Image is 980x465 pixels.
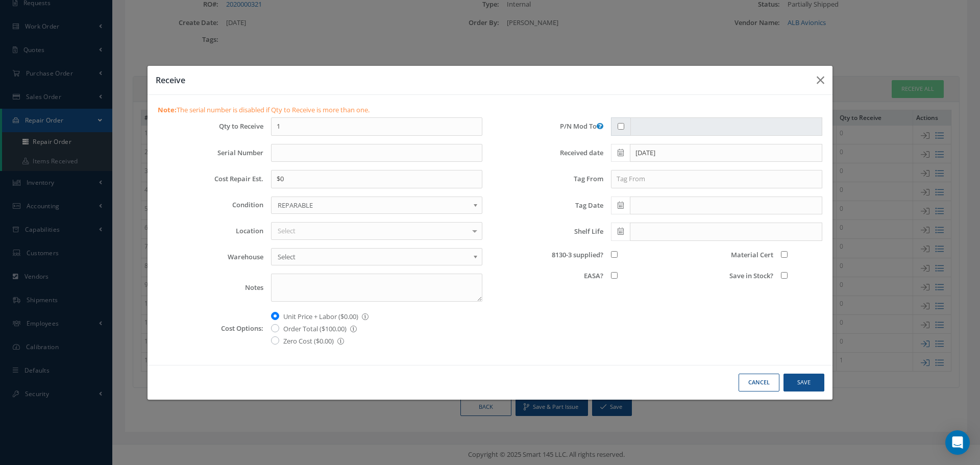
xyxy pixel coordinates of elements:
[783,374,824,391] button: Save
[490,123,603,130] label: P/N Mod To
[283,334,344,347] label: Zero Cost ($0.00)
[158,105,177,114] strong: Note:
[283,310,369,322] label: Unit Price + Labor ($0.00)
[150,149,263,157] label: Serial Number
[150,123,263,130] label: Qty to Receive
[490,175,603,183] label: Tag From
[283,322,357,334] label: Order Total ($100.00)
[660,251,773,259] label: Material Cert
[660,272,773,280] label: Save in Stock?
[150,175,263,183] label: Cost Repair Est.
[490,272,603,280] label: EASA?
[158,105,822,115] div: The serial number is disabled if Qty to Receive is more than one.
[278,199,469,211] span: REPARABLE
[278,251,469,263] span: Select
[597,123,603,130] i: This part number will be the one used for the alternate PN to receive.
[945,430,970,455] div: Open Intercom Messenger
[490,149,603,157] label: Received date
[150,201,263,209] label: Condition
[150,227,263,235] label: Location
[490,251,603,259] label: 8130-3 supplied?
[739,374,779,391] button: Cancel
[156,74,808,86] h3: Receive
[490,202,603,209] label: Tag Date
[150,253,263,261] label: Warehouse
[490,228,603,235] label: Shelf Life
[150,325,263,332] label: Cost Options:
[611,170,822,188] input: Tag From
[275,226,296,236] span: Select
[150,284,263,291] label: Notes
